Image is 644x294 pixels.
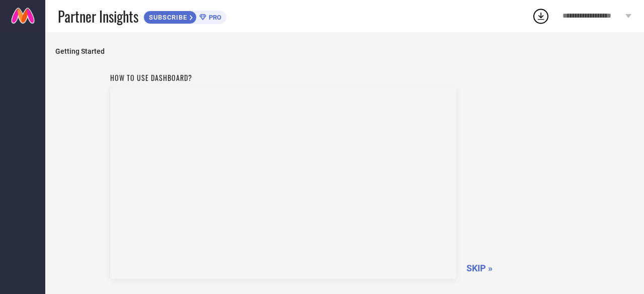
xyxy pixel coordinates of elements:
iframe: Workspace Section [110,88,456,279]
span: SUBSCRIBE [144,14,190,21]
span: PRO [206,14,221,21]
h1: How to use dashboard? [110,72,456,83]
a: SUBSCRIBEPRO [143,8,226,24]
span: SKIP » [466,263,493,273]
span: Partner Insights [58,6,138,27]
div: Open download list [532,7,550,25]
span: Getting Started [55,47,634,55]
